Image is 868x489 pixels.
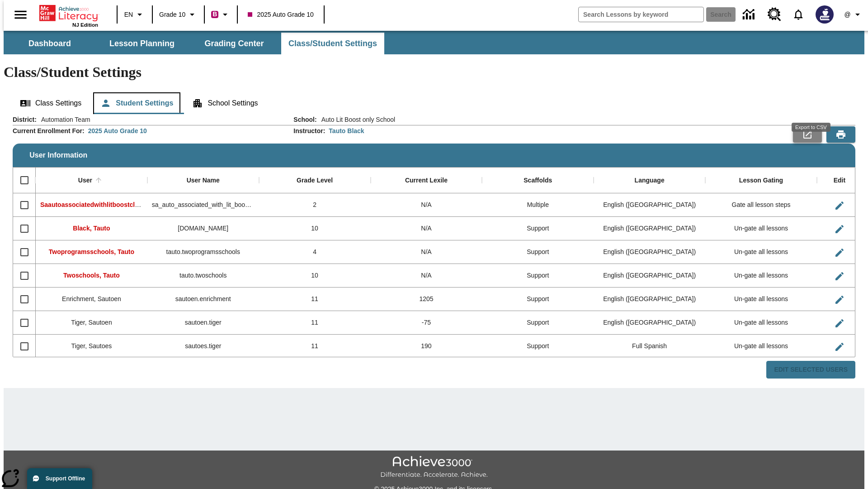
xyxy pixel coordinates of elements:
h2: Current Enrollment For : [13,127,85,135]
span: @ [844,10,850,19]
span: Automation Team [37,115,90,124]
button: Grade: Grade 10, Select a grade [156,6,201,23]
span: User Information [29,151,87,159]
div: Lesson Gating [739,177,783,185]
h2: Instructor : [293,127,325,135]
span: Black, Tauto [73,225,110,232]
div: Tauto Black [329,126,364,135]
div: User Name [187,177,220,185]
div: Support [482,311,594,335]
div: Class/Student Settings [13,92,855,114]
button: Edit User [830,197,849,215]
div: -75 [371,311,482,335]
div: Un-gate all lessons [705,217,817,240]
div: User [78,177,92,185]
div: Current Lexile [405,177,448,185]
div: sa_auto_associated_with_lit_boost_classes [147,193,259,217]
div: N/A [371,193,482,217]
div: Grade Level [297,177,333,185]
div: sautoen.enrichment [147,288,259,311]
span: NJ Edition [72,22,98,28]
button: Class/Student Settings [281,33,384,54]
button: Lesson Planning [97,33,187,54]
div: N/A [371,240,482,264]
button: Open side menu [7,1,34,28]
div: SubNavbar [4,31,864,54]
span: 2025 Auto Grade 10 [248,10,313,19]
div: SubNavbar [4,33,385,54]
div: Language [635,177,665,185]
button: Select a new avatar [810,3,839,26]
button: Dashboard [5,33,95,54]
a: Resource Center, Will open in new tab [762,2,787,27]
span: EN [124,10,133,19]
div: English (US) [594,288,705,311]
span: Support Offline [46,475,85,482]
button: Edit User [830,291,849,309]
div: English (US) [594,311,705,335]
div: tauto.black [147,217,259,240]
div: N/A [371,264,482,288]
div: English (US) [594,217,705,240]
div: English (US) [594,264,705,288]
span: B [212,9,217,20]
button: Student Settings [93,92,180,114]
div: Support [482,264,594,288]
div: Home [39,3,98,28]
img: Achieve3000 Differentiate Accelerate Achieve [380,456,488,479]
div: 11 [259,335,371,358]
div: 11 [259,288,371,311]
div: English (US) [594,240,705,264]
div: Un-gate all lessons [705,240,817,264]
div: Un-gate all lessons [705,288,817,311]
h2: District : [13,116,37,124]
div: Un-gate all lessons [705,264,817,288]
h1: Class/Student Settings [4,64,864,81]
button: Grading Center [189,33,279,54]
a: Home [39,4,98,22]
div: Un-gate all lessons [705,311,817,335]
div: tauto.twoschools [147,264,259,288]
button: Profile/Settings [839,6,868,23]
a: Notifications [787,3,810,26]
h2: School : [293,116,316,124]
button: Edit User [830,244,849,262]
div: 1205 [371,288,482,311]
div: 190 [371,335,482,358]
div: N/A [371,217,482,240]
span: Grade 10 [159,10,185,19]
button: Edit User [830,267,849,285]
div: 2 [259,193,371,217]
div: Un-gate all lessons [705,335,817,358]
span: Tiger, Sautoen [71,319,112,326]
div: sautoen.tiger [147,311,259,335]
div: 11 [259,311,371,335]
span: Tiger, Sautoes [71,342,112,350]
button: Edit User [830,314,849,332]
div: Export to CSV [792,123,830,132]
span: Auto Lit Boost only School [317,115,395,124]
div: sautoes.tiger [147,335,259,358]
input: search field [579,7,703,22]
button: Edit User [830,220,849,238]
div: Support [482,288,594,311]
div: Support [482,335,594,358]
button: Class Settings [13,92,89,114]
div: 10 [259,264,371,288]
span: Enrichment, Sautoen [62,295,121,302]
button: Support Offline [27,468,92,489]
span: Twoschools, Tauto [63,272,120,279]
button: Edit User [830,338,849,356]
div: 10 [259,217,371,240]
div: Scaffolds [524,177,552,185]
button: Export to CSV [793,126,822,143]
div: 2025 Auto Grade 10 [88,126,147,135]
div: User Information [13,115,855,379]
a: Data Center [737,2,762,27]
button: Language: EN, Select a language [120,6,149,23]
div: tauto.twoprogramsschools [147,240,259,264]
span: Twoprogramsschools, Tauto [49,248,134,255]
button: Print Preview [826,126,855,143]
div: Full Spanish [594,335,705,358]
div: Support [482,240,594,264]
